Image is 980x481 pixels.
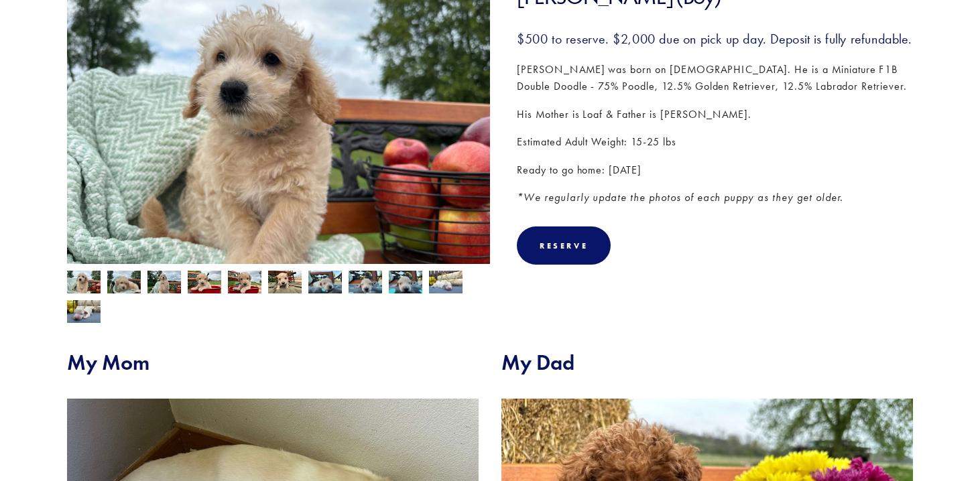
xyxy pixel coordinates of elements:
div: Reserve [517,226,611,265]
h2: My Dad [501,350,913,375]
p: Ready to go home: [DATE] [517,161,913,179]
img: Hayden 9.jpg [147,271,181,296]
img: Hayden 4.jpg [349,270,382,295]
img: Hayden 8.jpg [268,271,302,296]
p: His Mother is Loaf & Father is [PERSON_NAME]. [517,106,913,123]
img: Hayden 10.jpg [67,271,101,296]
img: Hayden 1.jpg [67,299,101,325]
p: [PERSON_NAME] was born on [DEMOGRAPHIC_DATA]. He is a Miniature F1B Double Doodle - 75% Poodle, 1... [517,61,913,95]
img: Hayden 6.jpg [228,271,261,296]
img: Hayden 2.jpg [429,270,463,295]
h3: $500 to reserve. $2,000 due on pick up day. Deposit is fully refundable. [517,30,913,48]
img: Hayden 7.jpg [188,271,221,296]
p: Estimated Adult Weight: 15-25 lbs [517,133,913,151]
div: Reserve [540,240,588,251]
img: Hayden 11.jpg [107,270,141,295]
img: Hayden 5.jpg [389,270,422,295]
em: *We regularly update the photos of each puppy as they get older. [517,191,843,204]
img: Hayden 3.jpg [308,270,342,295]
h2: My Mom [67,350,479,375]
